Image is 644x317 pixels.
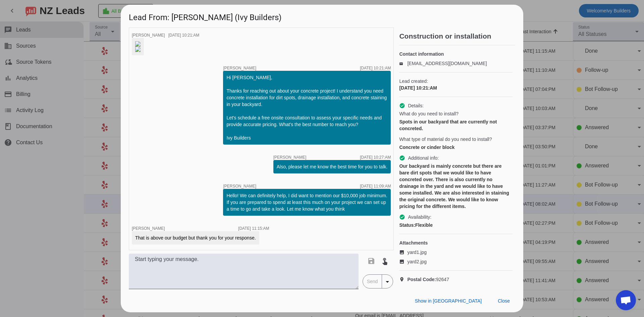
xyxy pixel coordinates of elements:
span: [PERSON_NAME] [132,33,165,38]
mat-icon: email [399,62,407,65]
span: 92647 [407,276,449,283]
mat-icon: arrow_drop_down [383,278,391,286]
span: Close [498,298,510,304]
mat-icon: check_circle [399,155,405,161]
span: [PERSON_NAME] [273,155,307,159]
div: Concrete or cinder block [399,144,513,151]
h1: Lead From: [PERSON_NAME] (Ivy Builders) [121,5,523,27]
button: Close [492,295,515,307]
span: Lead created: [399,78,513,85]
div: [DATE] 10:21:AM [399,85,513,91]
a: yard1.jpg [399,249,513,256]
span: [PERSON_NAME] [132,226,165,231]
mat-icon: location_on [399,277,407,282]
div: That is above our budget but thank you for your response. [135,234,256,241]
h4: Attachments [399,240,513,246]
span: Show in [GEOGRAPHIC_DATA] [415,298,482,304]
span: Additional info: [408,155,439,161]
span: [PERSON_NAME] [223,184,256,188]
div: Also, please let me know the best time for you to talk.​ [277,163,388,170]
div: Open chat [616,290,636,310]
strong: Status: [399,222,415,228]
mat-icon: check_circle [399,103,405,109]
mat-icon: image [399,250,407,255]
span: yard1.jpg [407,249,427,256]
div: Spots in our backyard that are currently not concreted. [399,118,513,132]
img: Mn6YfWn-gLeu8kOdCBIAUw [135,47,141,52]
mat-icon: touch_app [381,257,389,265]
div: [DATE] 11:15:AM [238,226,269,230]
div: [DATE] 11:09:AM [360,184,391,188]
span: [PERSON_NAME] [223,66,256,70]
mat-icon: check_circle [399,214,405,220]
h2: Construction or installation [399,33,515,40]
img: KVsjbZN55nizf5X1-M5PqA [135,41,141,47]
button: Show in [GEOGRAPHIC_DATA] [410,295,487,307]
span: Availability: [408,214,431,220]
div: [DATE] 10:27:AM [360,155,391,159]
div: [DATE] 10:21:AM [168,33,199,37]
div: Hi [PERSON_NAME], Thanks for reaching out about your concrete project! I understand you need conc... [226,74,387,141]
a: [EMAIL_ADDRESS][DOMAIN_NAME] [407,61,487,66]
strong: Postal Code: [407,277,436,282]
span: What do you need to install? [399,110,459,117]
div: Hello! We can definitely help, I did want to mention our $10,000 job minimum. If you are prepared... [226,192,387,212]
h4: Contact information [399,51,513,57]
mat-icon: image [399,259,407,264]
a: yard2.jpg [399,258,513,265]
div: [DATE] 10:21:AM [360,66,391,70]
span: Details: [408,102,424,109]
span: yard2.jpg [407,258,427,265]
div: Our backyard is mainly concrete but there are bare dirt spots that we would like to have concrete... [399,163,513,210]
span: What type of material do you need to install? [399,136,492,143]
div: Flexible [399,222,513,228]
